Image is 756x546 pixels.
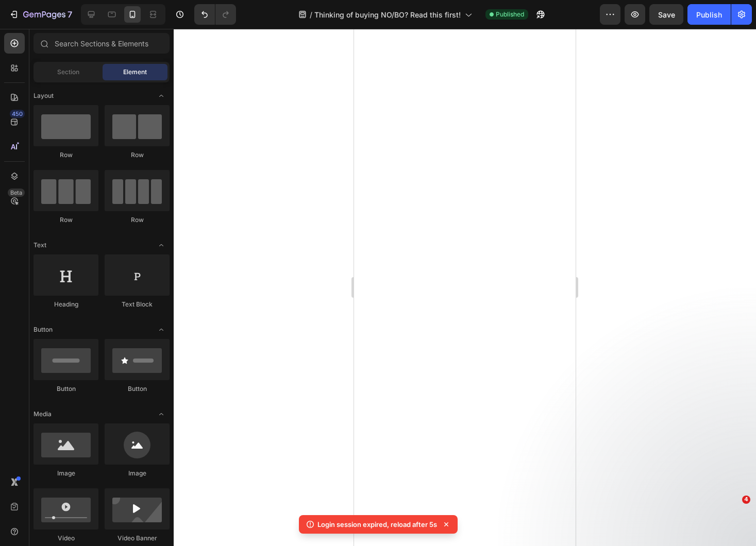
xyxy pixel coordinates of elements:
p: Login session expired, reload after 5s [317,519,437,530]
div: Button [33,384,98,394]
span: Thinking of buying NO/BO? Read this first! [314,9,461,20]
div: Video [33,534,98,543]
span: Layout [33,91,54,100]
div: Image [33,469,98,478]
iframe: Intercom live chat [721,511,746,536]
div: Heading [33,300,98,309]
span: Section [57,67,79,77]
button: Save [649,4,683,25]
span: Toggle open [153,406,170,422]
div: Video Banner [105,534,170,543]
div: Row [105,215,170,225]
span: / [310,9,312,20]
span: 4 [742,496,750,504]
span: Save [658,10,675,19]
div: Beta [8,189,25,197]
div: Publish [696,9,722,20]
span: Text [33,241,46,250]
iframe: Design area [354,29,576,546]
div: 450 [10,110,25,118]
input: Search Sections & Elements [33,33,170,54]
span: Toggle open [153,237,170,253]
div: Button [105,384,170,394]
div: Undo/Redo [194,4,236,25]
div: Row [33,215,98,225]
div: Row [33,150,98,160]
div: Image [105,469,170,478]
div: Row [105,150,170,160]
span: Published [496,10,524,19]
p: 7 [68,8,72,21]
button: Publish [687,4,731,25]
span: Media [33,409,52,419]
span: Toggle open [153,88,170,104]
span: Toggle open [153,321,170,338]
span: Element [123,67,147,77]
button: 7 [4,4,77,25]
span: Button [33,325,53,334]
div: Text Block [105,300,170,309]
